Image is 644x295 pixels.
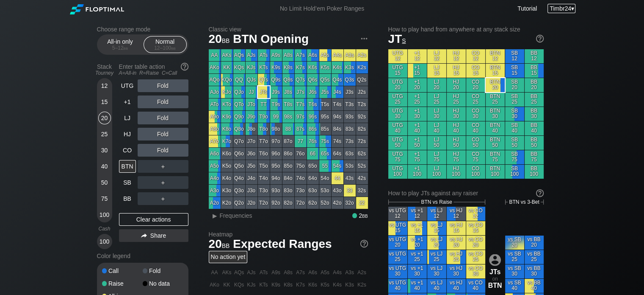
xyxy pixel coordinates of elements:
div: Q8s [282,74,294,86]
img: help.32db89a4.svg [535,34,544,43]
div: JJ [246,86,257,98]
div: No Limit Hold’em Poker Ranges [267,5,377,14]
div: BTN 20 [486,78,505,92]
div: 66 [307,148,319,160]
div: 33 [344,185,356,197]
span: bb [124,45,128,51]
div: J8o [246,123,257,135]
div: 76s [307,135,319,147]
h2: How to play hand from anywhere at any stack size [388,26,544,33]
div: BTN 75 [486,150,505,164]
div: Q7o [233,135,245,147]
div: +1 50 [408,136,427,150]
div: UTG 100 [388,165,407,179]
div: 52o [319,197,331,209]
div: A4o [209,172,221,184]
img: help.32db89a4.svg [535,188,544,198]
div: K8s [282,62,294,73]
div: SB 30 [505,107,524,121]
div: BB 12 [525,49,544,63]
div: AKs [221,49,233,61]
div: HJ 30 [447,107,466,121]
div: ＋ [138,176,188,189]
div: 63o [307,185,319,197]
div: 75 [98,192,111,205]
div: JTs [258,86,270,98]
div: A9o [209,111,221,123]
div: 82s [356,123,368,135]
div: 82o [282,197,294,209]
div: Q7s [295,74,307,86]
div: T9o [258,111,270,123]
div: 15 [98,96,111,108]
div: Q3o [233,185,245,197]
div: UTG 50 [388,136,407,150]
div: A2o [209,197,221,209]
img: Floptimal logo [70,4,124,14]
div: 72o [295,197,307,209]
div: CO 100 [466,165,485,179]
div: Q5s [319,74,331,86]
h2: Choose range mode [97,26,188,33]
div: A3o [209,185,221,197]
div: 64o [307,172,319,184]
div: K9s [270,62,282,73]
div: CO 75 [466,150,485,164]
div: 43s [344,172,356,184]
div: A9s [270,49,282,61]
div: 12 – 100 [147,45,183,51]
div: +1 [119,96,136,108]
div: KJs [246,62,257,73]
div: LJ 25 [427,93,446,107]
span: JT [388,32,406,45]
div: HJ 100 [447,165,466,179]
div: KTo [221,98,233,110]
div: 98o [270,123,282,135]
div: QQ [233,74,245,86]
div: QTs [258,74,270,86]
div: 77 [295,135,307,147]
div: A5s [319,49,331,61]
div: 92s [356,111,368,123]
div: CO 20 [466,78,485,92]
div: +1 12 [408,49,427,63]
div: Call [102,268,143,274]
div: SB 12 [505,49,524,63]
div: BB [119,192,136,205]
div: HJ 50 [447,136,466,150]
div: UTG [119,79,136,92]
div: 84o [282,172,294,184]
div: T5o [258,160,270,172]
div: AA [209,49,221,61]
div: KTs [258,62,270,73]
div: T6o [258,148,270,160]
div: K3s [344,62,356,73]
img: help.32db89a4.svg [359,239,369,248]
div: A6o [209,148,221,160]
div: 98s [282,111,294,123]
div: K2s [356,62,368,73]
div: Q8o [233,123,245,135]
div: 42o [332,197,343,209]
div: K5o [221,160,233,172]
div: BTN 12 [486,49,505,63]
div: J2o [246,197,257,209]
div: 62o [307,197,319,209]
div: K7o [221,135,233,147]
div: How to play JTs against any raiser [388,190,544,197]
div: J2s [356,86,368,98]
div: SB 15 [505,64,524,78]
div: 94s [332,111,343,123]
div: J3o [246,185,257,197]
div: CO [119,144,136,157]
div: 54o [319,172,331,184]
div: J9s [270,86,282,98]
div: 87o [282,135,294,147]
div: QJs [246,74,257,86]
div: BTN 30 [486,107,505,121]
div: UTG 20 [388,78,407,92]
div: Q9s [270,74,282,86]
div: 73o [295,185,307,197]
div: BTN 40 [486,121,505,135]
div: 83o [282,185,294,197]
